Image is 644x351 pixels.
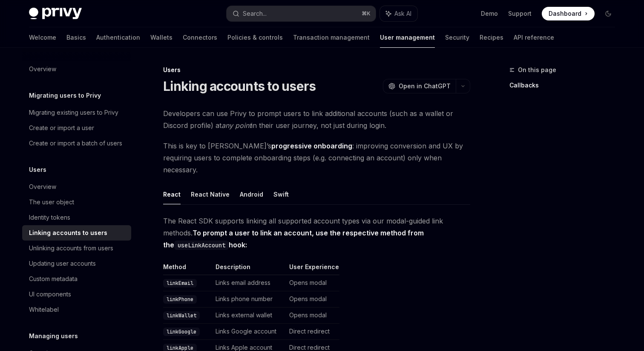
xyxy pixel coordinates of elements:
[22,194,131,210] a: The user object
[514,27,554,48] a: API reference
[286,263,339,275] th: User Experience
[96,27,140,48] a: Authentication
[221,121,251,130] em: any point
[509,78,622,92] a: Callbacks
[601,7,615,20] button: Toggle dark mode
[163,78,316,94] h1: Linking accounts to users
[29,331,78,341] h5: Managing users
[150,27,172,48] a: Wallets
[271,142,352,150] strong: progressive onboarding
[29,64,56,74] div: Overview
[163,279,197,287] code: linkEmail
[29,197,74,207] div: The user object
[163,215,470,251] span: The React SDK supports linking all supported account types via our modal-guided link methods.
[163,311,200,320] code: linkWallet
[22,105,131,120] a: Migrating existing users to Privy
[29,107,118,118] div: Migrating existing users to Privy
[212,275,286,291] td: Links email address
[518,65,556,75] span: On this page
[445,27,469,48] a: Security
[29,212,70,223] div: Identity tokens
[174,241,229,250] code: useLinkAccount
[163,328,200,336] code: linkGoogle
[29,243,113,253] div: Unlinking accounts from users
[163,107,470,131] span: Developers can use Privy to prompt users to link additional accounts (such as a wallet or Discord...
[22,136,131,151] a: Create or import a batch of users
[22,61,131,77] a: Overview
[22,179,131,194] a: Overview
[29,274,78,284] div: Custom metadata
[29,138,122,148] div: Create or import a batch of users
[542,7,595,20] a: Dashboard
[29,182,56,192] div: Overview
[399,82,451,90] span: Open in ChatGPT
[29,305,59,315] div: Whitelabel
[362,10,371,17] span: ⌘ K
[191,184,230,204] button: React Native
[22,271,131,287] a: Custom metadata
[286,291,339,307] td: Opens modal
[380,6,417,21] button: Ask AI
[508,9,532,18] a: Support
[480,27,503,48] a: Recipes
[212,263,286,275] th: Description
[394,9,411,18] span: Ask AI
[29,289,71,299] div: UI components
[227,6,376,21] button: Search...⌘K
[227,27,283,48] a: Policies & controls
[29,123,94,133] div: Create or import a user
[286,307,339,324] td: Opens modal
[163,229,424,249] strong: To prompt a user to link an account, use the respective method from the hook:
[183,27,217,48] a: Connectors
[29,27,56,48] a: Welcome
[212,291,286,307] td: Links phone number
[29,8,82,20] img: dark logo
[22,287,131,302] a: UI components
[29,258,96,269] div: Updating user accounts
[243,9,267,19] div: Search...
[22,256,131,271] a: Updating user accounts
[29,90,101,101] h5: Migrating users to Privy
[240,184,263,204] button: Android
[286,275,339,291] td: Opens modal
[212,307,286,324] td: Links external wallet
[273,184,289,204] button: Swift
[383,79,456,93] button: Open in ChatGPT
[66,27,86,48] a: Basics
[286,324,339,340] td: Direct redirect
[22,225,131,241] a: Linking accounts to users
[29,228,107,238] div: Linking accounts to users
[481,9,498,18] a: Demo
[212,324,286,340] td: Links Google account
[163,295,197,304] code: linkPhone
[22,302,131,317] a: Whitelabel
[293,27,370,48] a: Transaction management
[380,27,435,48] a: User management
[163,263,212,275] th: Method
[163,140,470,176] span: This is key to [PERSON_NAME]’s : improving conversion and UX by requiring users to complete onboa...
[549,9,581,18] span: Dashboard
[22,120,131,136] a: Create or import a user
[163,184,181,204] button: React
[29,165,46,175] h5: Users
[22,210,131,225] a: Identity tokens
[22,241,131,256] a: Unlinking accounts from users
[163,66,470,74] div: Users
